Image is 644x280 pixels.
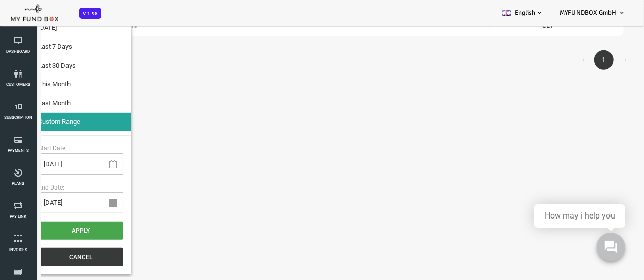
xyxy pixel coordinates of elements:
[79,9,101,17] a: V 1.98
[10,2,59,22] img: mfboff.png
[4,21,106,40] li: [DATE]
[4,78,106,96] li: This Month
[545,211,615,221] div: How may i help you
[79,8,101,19] span: V 1.98
[4,115,106,134] li: Custom Range
[568,53,588,72] a: 1
[588,224,634,270] iframe: Launcher button frame
[343,18,363,29] span: PayPal
[507,8,552,39] td: [DATE] CET
[382,19,410,29] span: Monthly
[12,251,97,269] button: Cancel
[4,59,106,77] li: Last 30 Days
[560,9,616,17] span: MYFUNDBOX GmbH
[12,224,97,242] button: Apply
[12,147,41,154] span: Start Date:
[549,53,568,72] a: ←
[4,97,106,115] li: Last Month
[561,19,589,29] a: Pending
[12,186,39,194] span: End Date:
[4,40,106,58] li: Last 7 Days
[4,3,106,21] li: [DATE]
[429,18,454,28] h6: 15.00
[589,53,608,72] a: →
